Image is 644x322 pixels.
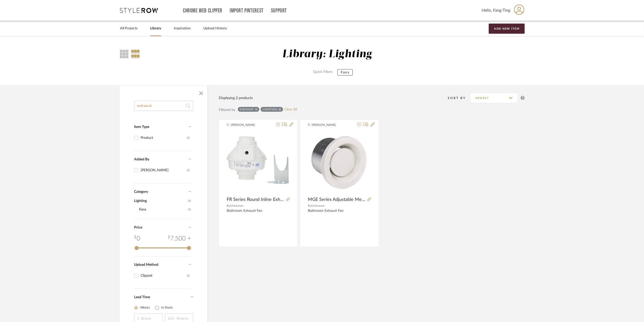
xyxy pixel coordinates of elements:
[448,96,470,101] div: Sort By
[271,9,287,13] a: Support
[308,131,371,194] img: MGE Series Adjustable Metal Exhaust Grille w/ Metal Mounting Collar for 4" Duct
[187,272,190,280] div: (2)
[134,197,187,205] span: Lighting
[230,9,264,13] a: Import Pinterest
[134,295,150,299] span: Lead Time
[227,197,284,202] span: FR Series Round Inline Exhaust Fan, 4" Duct (167 CFM)
[219,95,253,101] div: Displaying 2 products
[489,24,525,34] button: Add New Item
[134,158,149,161] span: Added By
[240,108,254,111] div: exhaust
[230,204,243,207] span: Unknown
[174,25,191,32] a: Inspiration
[168,234,191,243] div: 7,500 +
[231,123,263,127] span: [PERSON_NAME]
[139,205,187,214] span: Fans
[308,197,365,202] span: MGE Series Adjustable Metal Exhaust Grille w/ Metal Mounting Collar for 4" Duct
[150,25,161,32] a: Library
[308,209,371,217] div: Bathroom Exhaust Fan
[219,107,235,113] div: Filtered by
[188,205,191,214] span: (2)
[337,69,353,75] button: Fans
[134,226,142,229] span: Price
[227,131,290,194] img: FR Series Round Inline Exhaust Fan, 4" Duct (167 CFM)
[141,166,187,174] div: [PERSON_NAME]
[284,107,297,112] a: Clear All
[140,305,150,310] label: Weeks
[187,166,190,174] div: (2)
[227,209,290,217] div: Bathroom Exhaust Fan
[263,108,277,111] div: Lighting
[183,9,222,13] a: Chrome Web Clipper
[120,25,138,32] a: All Projects
[196,88,206,98] button: Close
[134,234,140,243] div: 0
[310,69,336,75] label: Quick Filters
[134,190,148,194] span: Category
[227,204,230,207] span: By
[161,305,173,310] label: In Stock
[188,197,191,205] span: (2)
[134,101,193,111] input: Search within 2 results
[134,125,149,129] span: Item Type
[141,134,187,142] div: Product
[282,48,372,61] div: Library: Lighting
[203,25,227,32] a: Upload History
[312,123,344,127] span: [PERSON_NAME]
[187,134,190,142] div: (2)
[308,204,311,207] span: By
[482,7,510,13] span: Hello, Fang-Ting
[311,204,325,207] span: Unknown
[134,263,158,267] span: Upload Method
[141,272,187,280] div: Clipped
